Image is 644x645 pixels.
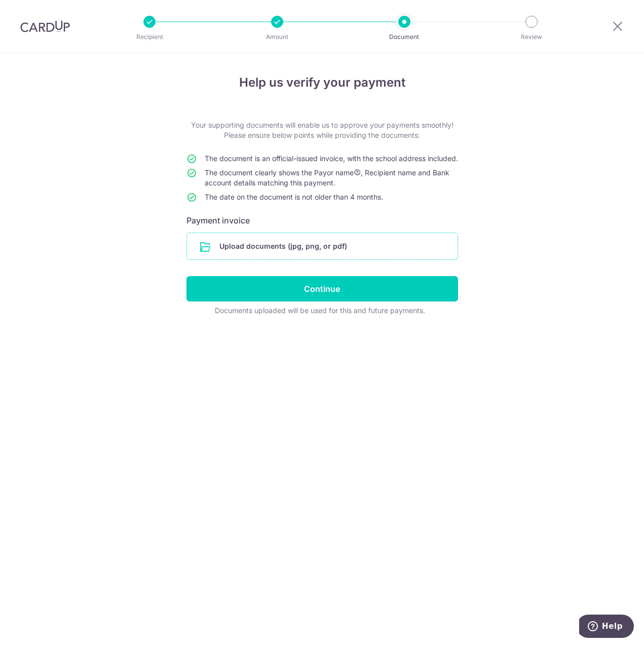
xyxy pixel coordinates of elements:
[186,73,458,92] h4: Help us verify your payment
[205,154,458,163] span: The document is an official-issued invoice, with the school address included.
[186,306,454,316] div: Documents uploaded will be used for this and future payments.
[186,120,458,140] p: Your supporting documents will enable us to approve your payments smoothly! Please ensure below p...
[494,32,569,42] p: Review
[112,32,187,42] p: Recipient
[20,20,70,32] img: CardUp
[205,193,383,201] span: The date on the document is not older than 4 months.
[579,615,634,640] iframe: Opens a widget where you can find more information
[186,233,458,260] div: Upload documents (jpg, png, or pdf)
[186,276,458,301] input: Continue
[367,32,442,42] p: Document
[240,32,315,42] p: Amount
[205,168,449,187] span: The document clearly shows the Payor name , Recipient name and Bank account details matching this...
[186,214,458,226] h6: Payment invoice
